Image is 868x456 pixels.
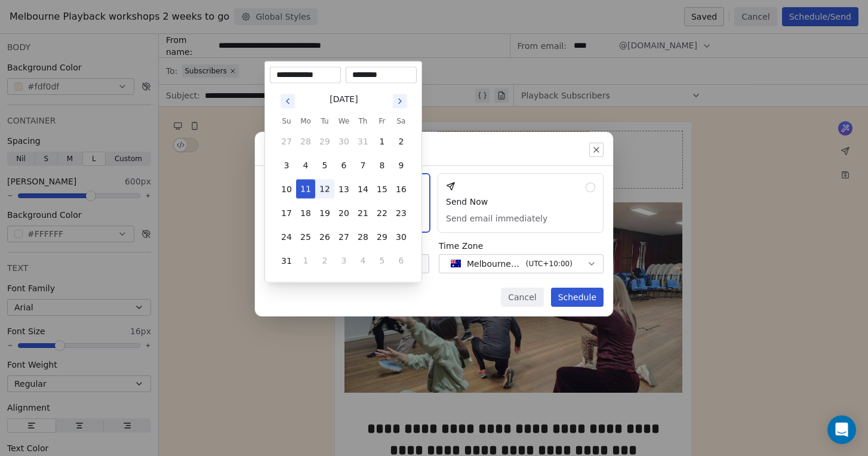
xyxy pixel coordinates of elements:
[392,156,411,175] button: 9
[315,156,334,175] button: 5
[353,251,373,270] button: 4
[315,227,334,247] button: 26
[296,251,315,270] button: 1
[277,156,296,175] button: 3
[373,227,392,247] button: 29
[373,180,392,199] button: 15
[296,115,315,127] th: Monday
[353,227,373,247] button: 28
[277,180,296,199] button: 10
[315,180,334,199] button: 12
[392,132,411,151] button: 2
[353,180,373,199] button: 14
[392,251,411,270] button: 6
[296,156,315,175] button: 4
[334,132,353,151] button: 30
[277,204,296,223] button: 17
[315,251,334,270] button: 2
[296,180,315,199] button: 11
[334,251,353,270] button: 3
[330,93,358,106] div: [DATE]
[373,204,392,223] button: 22
[279,93,296,110] button: Go to previous month
[392,115,411,127] th: Saturday
[392,227,411,247] button: 30
[373,115,392,127] th: Friday
[353,132,373,151] button: 31
[334,115,353,127] th: Wednesday
[315,132,334,151] button: 29
[315,115,334,127] th: Tuesday
[353,115,373,127] th: Thursday
[373,132,392,151] button: 1
[373,156,392,175] button: 8
[353,156,373,175] button: 7
[334,204,353,223] button: 20
[277,227,296,247] button: 24
[296,204,315,223] button: 18
[296,227,315,247] button: 25
[353,204,373,223] button: 21
[392,180,411,199] button: 16
[334,180,353,199] button: 13
[315,204,334,223] button: 19
[334,227,353,247] button: 27
[334,156,353,175] button: 6
[277,132,296,151] button: 27
[373,251,392,270] button: 5
[277,115,296,127] th: Sunday
[392,204,411,223] button: 23
[392,93,408,110] button: Go to next month
[277,251,296,270] button: 31
[296,132,315,151] button: 28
